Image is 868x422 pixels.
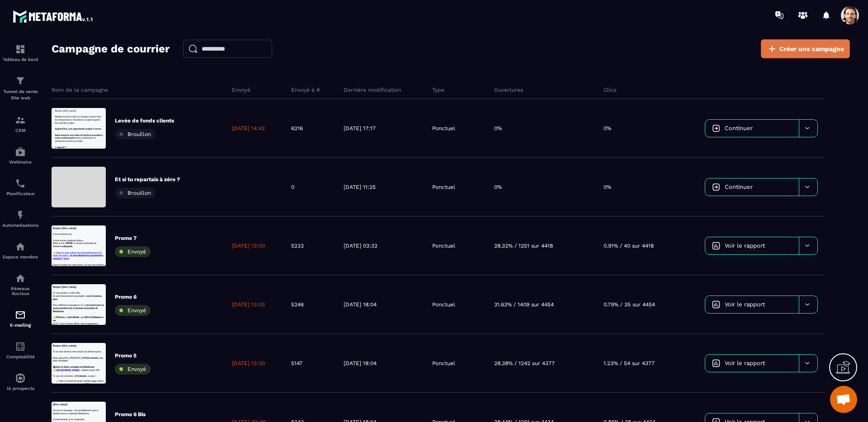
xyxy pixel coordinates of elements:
span: Voir le rapport [725,301,765,308]
p: Et si tu repartais à zéro ? [115,176,180,183]
a: accountantaccountantComptabilité [2,334,38,366]
p: 5233 [291,242,304,249]
p: Ponctuel [432,360,455,367]
p: Et sauf retournement improbable, tu [5,35,176,55]
span: Continuer [725,125,753,131]
a: formationformationTunnel de vente Site web [2,69,38,108]
p: [DATE] 18:04 [344,360,377,367]
img: icon [712,359,720,367]
p: 0% [494,125,502,132]
p: 👉 – valable encore 48h [5,85,176,95]
img: automations [15,210,26,220]
p: 5246 [291,301,304,308]
span: Continuer [725,183,753,190]
strong: Bonjour {{first_name}}, [5,5,84,13]
p: Nom de la campagne [52,86,108,94]
p: 28.38% / 1242 sur 4377 [494,360,555,367]
strong: Aujourd’hui, une opportunité unique s’ouvre : [11,66,169,74]
p: [DATE] 11:25 [344,183,376,191]
p: Tu as sans doute lu mes emails ces derniers jours. [5,25,176,35]
img: accountant [15,341,26,352]
p: Trop de promesses [23,113,176,123]
span: Créer une campagne [779,44,844,53]
a: schedulerschedulerPlanificateur [2,171,38,203]
a: social-networksocial-networkRéseaux Sociaux [2,266,38,303]
strong: 23h59 [49,56,70,64]
a: automationsautomationsWebinaire [2,140,38,171]
strong: Bonjour {{first_name}}, [5,5,94,14]
strong: 5 minutes [84,107,118,114]
p: Promo 6 [115,293,151,300]
p: Type [432,86,444,94]
a: formationformationTableau de bord [2,37,38,69]
strong: j’ai ouvert pour la toute première fois la formule mensuelle de Metaforma. [5,66,174,94]
p: Ton hébergeur de formation [23,115,176,127]
p: Depuis le début de cette promo, j’ai reçu des dizaines de messages. [5,126,176,146]
img: icon [712,124,720,132]
p: Tu veux développer ton activité, automatiser tes ventes, gagner du temps… [5,27,176,50]
span: Voir le rapport [725,360,765,366]
p: 6216 [291,125,303,132]
img: social-network [15,273,26,284]
p: Il reste encore quelques places… [5,45,176,55]
p: C’est le dernier jour. [5,25,176,35]
p: Espace membre [2,254,38,259]
p: Ouvertures [494,86,523,94]
strong: {{first_name}}, [5,5,54,13]
p: J’ai vu toutes les niches. Tous les modèles. Tous les outils. [5,85,176,106]
p: 👉 Clickfunnels [5,126,176,136]
span: Envoyé [127,307,146,314]
a: Voir le rapport [705,237,799,254]
p: [DOMAIN_NAME] ou learnybox pour les tunnels [23,103,176,123]
p: Mais aujourd’hui, [PERSON_NAME] , pas juste t’expliquer. [5,45,176,66]
strong: Voici la démo complète de Metaforma [14,76,142,84]
span: Brouillon [127,131,151,137]
a: Je teste Metaforma gratuitement pendant 7 jours [5,97,172,114]
p: Clics [604,86,616,94]
a: automationsautomationsAutomatisations [2,203,38,234]
p: [DATE] 13:03 [232,301,265,308]
p: 0 [291,183,294,191]
p: Et ton logiciel de tunnel [23,127,176,138]
p: 0% [494,183,502,191]
p: Ton CRM [23,81,176,92]
span: Envoyé [127,249,146,255]
strong: Nous lançons une levée de fonds accessible à notre communauté, [11,86,170,104]
p: Et comme toi, je jonglais avec : [5,116,176,126]
img: icon [712,300,720,309]
strong: Depuis 2019, j’ai accompagné plusieurs milliers d’apprenants et des centaines d’entrepreneurs du ... [5,26,176,74]
p: Trop d’outils [23,103,176,113]
p: [DATE] 13:00 [232,242,265,249]
span: , avec [92,107,112,114]
p: [DATE] 03:32 [344,242,377,249]
p: Webinaire [2,159,38,164]
p: ✅ Et 7 jours d’essai offerts, sans engagement. [5,126,176,136]
span: Brouillon [127,190,151,196]
p: Si tu lis ce message, c’est probablement que tu hésites encore à rejoindre Metaforma. [5,25,176,45]
p: Mais ce soir à , la version mensuelle de Metaforma [5,55,176,75]
img: formation [15,44,26,55]
img: formation [15,115,26,126]
img: icon [712,183,720,191]
img: logo [13,8,94,24]
p: Planificateur [2,191,38,196]
p: 👉 [5,85,176,116]
strong: 97€/mois [14,107,44,114]
p: Ponctuel [432,301,455,308]
p: Automatisations [2,223,38,228]
p: [DATE] 14:42 [232,125,265,132]
p: Ton outil de prise de RDV [23,92,176,103]
p: Envoyé à # [291,86,320,94]
p: Promo 5 [115,352,151,359]
a: formationformationCRM [2,108,38,140]
p: Et parfois… des déceptions [23,123,176,133]
span: 🎥 [5,76,14,84]
p: Mais chaque jour tu ouvres : [5,61,176,73]
p: 0.79% / 35 sur 4454 [604,301,655,308]
img: icon [712,242,720,250]
a: Voir le rapport [705,296,799,313]
strong: full illimité [57,107,92,114]
p: Ponctuel [432,242,455,249]
a: automationsautomationsEspace membre [2,234,38,266]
